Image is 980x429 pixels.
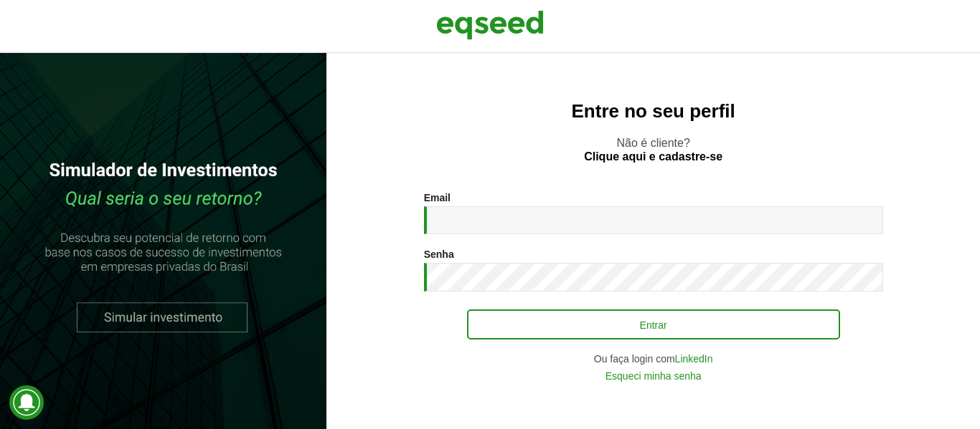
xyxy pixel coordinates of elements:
[424,249,454,259] label: Senha
[424,354,883,364] div: Ou faça login com
[355,101,951,122] h2: Entre no seu perfil
[584,151,722,163] a: Clique aqui e cadastre-se
[675,354,713,364] a: LinkedIn
[424,193,451,203] label: Email
[355,136,951,163] p: Não é cliente?
[436,7,544,43] img: EqSeed Logo
[467,309,840,339] button: Entrar
[606,371,702,381] a: Esqueci minha senha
